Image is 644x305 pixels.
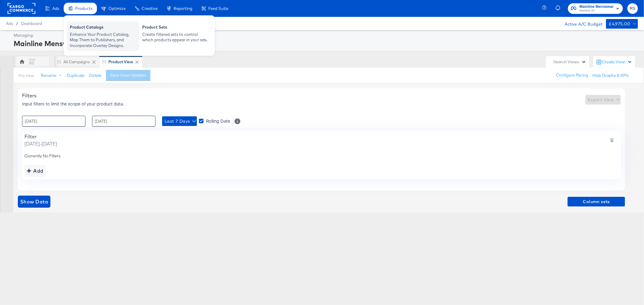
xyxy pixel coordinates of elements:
[67,73,85,78] button: Duplicate
[20,197,48,206] span: Show Data
[24,153,618,159] div: Currently No Filters
[206,118,230,124] span: Rolling Date
[63,59,90,65] div: All Campaigns
[609,20,631,28] div: £4,975.00
[602,59,632,65] div: Create View
[579,8,614,13] span: Mainline UK
[21,21,42,26] a: Dashboard
[14,33,636,38] div: Managing:
[108,59,133,65] div: Product View
[37,70,68,81] button: Rename
[24,140,57,147] span: [DATE] - [DATE]
[6,21,13,26] span: Ads
[27,167,43,175] div: Add
[13,21,21,26] span: /
[52,6,59,11] span: Ads
[208,6,228,11] span: Feed Suite
[553,59,586,65] div: Search Views
[108,6,126,11] span: Optimize
[57,60,61,63] div: Drag to reorder tab
[165,118,194,125] span: Last 7 Days
[552,70,592,81] button: Configure Pacing
[24,134,57,140] div: Filter
[627,3,638,14] button: RS
[162,116,197,126] button: Last 7 Days
[570,198,623,206] span: Column sets
[22,101,124,107] span: Input filters to limit the scope of your product data.
[29,60,34,66] div: RS
[174,6,192,11] span: Reporting
[568,197,625,206] button: Column sets
[102,60,106,63] div: Drag to reorder tab
[592,73,629,78] button: Hide Graphs & KPIs
[606,19,638,29] button: £4,975.00
[24,165,46,177] button: addbutton
[568,3,623,14] button: Mainline MenswearMainline UK
[18,73,34,78] div: This View:
[14,38,636,49] div: Mainline Menswear
[75,6,92,11] span: Products
[630,5,636,12] span: RS
[89,73,101,78] button: Delete
[142,6,158,11] span: Creative
[22,93,37,99] span: Filters
[18,196,50,208] button: showdata
[559,19,603,28] div: Active A/C Budget
[579,4,614,10] span: Mainline Menswear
